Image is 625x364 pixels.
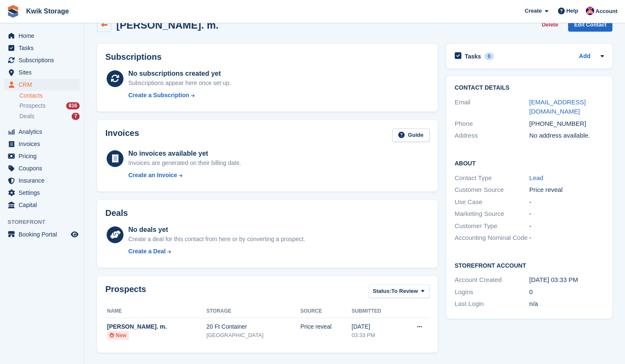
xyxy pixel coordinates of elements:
[19,112,35,120] span: Deals
[455,119,529,129] div: Phone
[455,173,529,183] div: Contact Type
[529,275,604,285] div: [DATE] 03:33 PM
[455,261,604,269] h2: Storefront Account
[19,79,69,90] span: CRM
[128,91,231,100] a: Create a Subscription
[128,171,177,180] div: Create an Invoice
[392,287,418,295] span: To Review
[7,5,19,18] img: stora-icon-8386f47178a22dfd0bd8f6a31ec36ba5ce8667c1dd55bd0f319d3a0aa187defe.svg
[19,126,69,138] span: Analytics
[105,52,429,62] h2: Subscriptions
[70,229,80,239] a: Preview store
[455,185,529,195] div: Customer Source
[586,7,594,15] img: Jade Stanley
[455,98,529,117] div: Email
[529,98,586,115] a: [EMAIL_ADDRESS][DOMAIN_NAME]
[23,4,72,18] a: Kwik Storage
[4,66,80,78] a: menu
[300,322,352,331] div: Price reveal
[4,199,80,211] a: menu
[19,102,46,110] span: Prospects
[300,305,352,318] th: Source
[19,150,69,162] span: Pricing
[207,305,300,318] th: Storage
[529,299,604,309] div: n/a
[128,69,231,79] div: No subscriptions created yet
[351,305,400,318] th: Submitted
[529,131,604,141] div: No address available.
[107,331,129,340] li: New
[529,287,604,297] div: 0
[465,53,481,60] h2: Tasks
[19,30,69,42] span: Home
[351,322,400,331] div: [DATE]
[19,42,69,54] span: Tasks
[4,228,80,240] a: menu
[529,233,604,243] div: -
[579,52,590,61] a: Add
[19,138,69,150] span: Invoices
[4,150,80,162] a: menu
[351,331,400,340] div: 03:33 PM
[455,275,529,285] div: Account Created
[455,85,604,91] h2: Contact Details
[529,209,604,219] div: -
[368,284,429,298] button: Status: To Review
[19,112,80,121] a: Deals 7
[19,228,69,240] span: Booking Portal
[128,149,241,159] div: No invoices available yet
[455,131,529,141] div: Address
[4,175,80,186] a: menu
[529,221,604,231] div: -
[566,7,578,15] span: Help
[4,187,80,199] a: menu
[107,322,207,331] div: [PERSON_NAME]. m.
[4,54,80,66] a: menu
[4,162,80,174] a: menu
[105,128,139,142] h2: Invoices
[529,119,604,129] div: [PHONE_NUMBER]
[455,287,529,297] div: Logins
[19,92,80,100] a: Contacts
[128,91,189,100] div: Create a Subscription
[19,101,80,110] a: Prospects 816
[484,53,494,60] div: 0
[373,287,392,295] span: Status:
[116,19,219,31] h2: [PERSON_NAME]. m.
[4,138,80,150] a: menu
[72,113,80,120] div: 7
[128,225,305,235] div: No deals yet
[595,7,617,16] span: Account
[128,247,305,256] a: Create a Deal
[8,218,84,226] span: Storefront
[455,221,529,231] div: Customer Type
[128,171,241,180] a: Create an Invoice
[392,128,429,142] a: Guide
[105,284,146,300] h2: Prospects
[207,331,300,340] div: [GEOGRAPHIC_DATA]
[19,54,69,66] span: Subscriptions
[4,30,80,42] a: menu
[4,126,80,138] a: menu
[455,209,529,219] div: Marketing Source
[455,197,529,207] div: Use Case
[105,305,207,318] th: Name
[568,18,612,32] a: Edit Contact
[207,322,300,331] div: 20 Ft Container
[19,175,69,186] span: Insurance
[128,159,241,167] div: Invoices are generated on their billing date.
[19,187,69,199] span: Settings
[128,79,231,88] div: Subscriptions appear here once set up.
[4,42,80,54] a: menu
[19,199,69,211] span: Capital
[455,233,529,243] div: Accounting Nominal Code
[529,185,604,195] div: Price reveal
[525,7,542,15] span: Create
[529,197,604,207] div: -
[538,18,561,32] button: Delete
[455,299,529,309] div: Last Login
[455,159,604,167] h2: About
[128,247,166,256] div: Create a Deal
[529,174,543,181] a: Lead
[66,102,80,109] div: 816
